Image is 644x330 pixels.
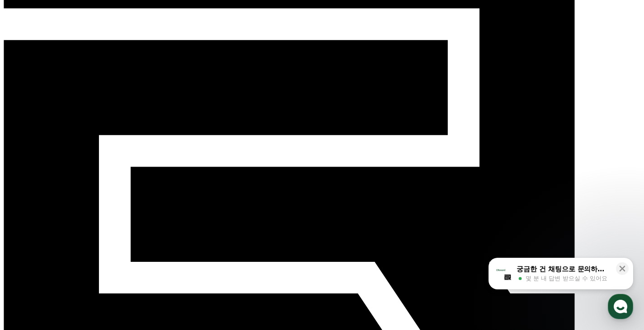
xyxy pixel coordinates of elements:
span: 홈 [28,269,34,276]
a: 설정 [117,255,174,278]
a: 홈 [3,255,60,278]
a: 대화 [60,255,117,278]
span: 대화 [83,269,94,276]
span: 설정 [140,269,150,276]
